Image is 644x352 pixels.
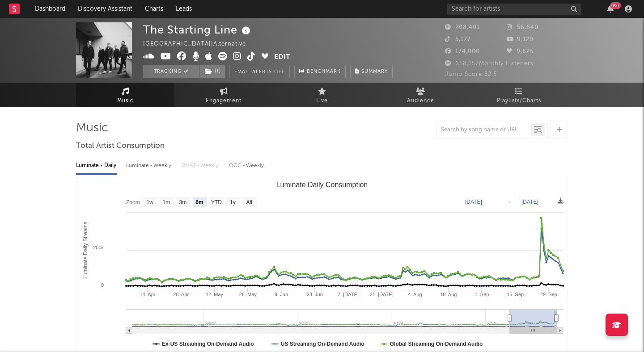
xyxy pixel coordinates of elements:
[126,158,173,173] div: Luminate - Weekly
[436,126,531,134] input: Search by song name or URL
[445,25,480,30] span: 208,401
[445,71,497,77] span: Jump Score: 52.5
[408,292,422,297] text: 4. Aug
[147,199,154,205] text: 1w
[163,199,170,205] text: 1m
[229,158,265,173] div: OCC - Weekly
[199,65,225,78] span: ( 1 )
[199,65,225,78] button: (1)
[470,83,568,107] a: Playlists/Charts
[440,292,457,297] text: 18. Aug
[162,341,254,347] text: Ex-US Streaming On-Demand Audio
[93,245,104,250] text: 200k
[206,292,224,297] text: 12. May
[276,181,368,189] text: Luminate Daily Consumption
[195,199,203,205] text: 6m
[143,65,199,78] button: Tracking
[206,96,241,106] span: Engagement
[507,49,534,54] span: 9,625
[274,52,290,63] button: Edit
[273,83,371,107] a: Live
[316,96,328,106] span: Live
[445,61,534,67] span: 658,157 Monthly Listeners
[246,199,252,205] text: All
[445,37,471,42] span: 5,177
[101,282,104,288] text: 0
[307,292,323,297] text: 23. Jun
[607,5,614,13] button: 99+
[239,292,257,297] text: 26. May
[338,292,359,297] text: 7. [DATE]
[230,199,236,205] text: 1y
[610,2,621,9] div: 99 +
[76,158,117,173] div: Luminate - Daily
[507,37,534,42] span: 9,120
[117,96,134,106] span: Music
[507,292,524,297] text: 15. Sep
[174,83,273,107] a: Engagement
[407,96,434,106] span: Audience
[307,67,341,77] span: Benchmark
[281,341,364,347] text: US Streaming On-Demand Audio
[370,292,394,297] text: 21. [DATE]
[390,341,483,347] text: Global Streaming On-Demand Audio
[361,69,388,74] span: Summary
[76,83,174,107] a: Music
[540,292,557,297] text: 29. Sep
[211,199,222,205] text: YTD
[173,292,189,297] text: 28. Apr
[475,292,489,297] text: 1. Sep
[350,65,393,78] button: Summary
[140,292,156,297] text: 14. Apr
[445,49,480,54] span: 174,000
[179,199,187,205] text: 3m
[143,22,253,37] div: The Starting Line
[126,199,140,205] text: Zoom
[447,4,581,15] input: Search for artists
[274,70,285,75] em: Off
[143,39,256,50] div: [GEOGRAPHIC_DATA] | Alternative
[521,199,538,205] text: [DATE]
[371,83,470,107] a: Audience
[507,25,538,30] span: 56,640
[497,96,541,106] span: Playlists/Charts
[229,65,290,78] button: Email AlertsOff
[294,65,346,78] a: Benchmark
[275,292,288,297] text: 9. Jun
[506,199,512,205] text: →
[465,199,482,205] text: [DATE]
[82,222,89,278] text: Luminate Daily Streams
[76,141,165,151] span: Total Artist Consumption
